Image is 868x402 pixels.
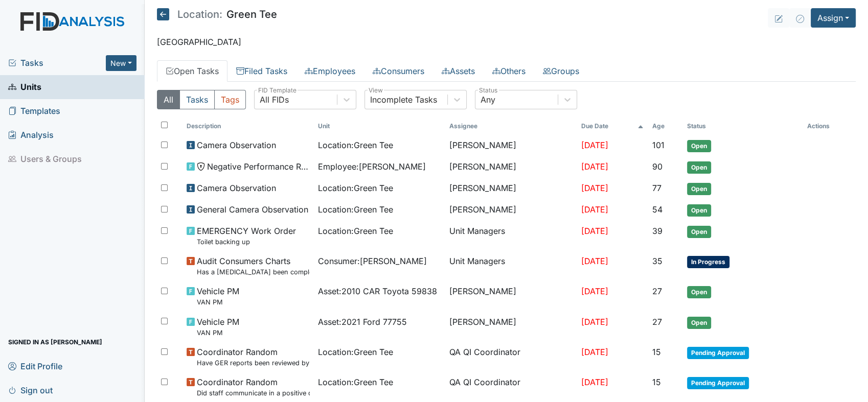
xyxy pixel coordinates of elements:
[197,358,310,368] small: Have GER reports been reviewed by managers within 72 hours of occurrence?
[433,60,484,82] a: Assets
[314,117,445,135] th: Toggle SortBy
[687,347,749,359] span: Pending Approval
[157,8,277,20] h5: Green Tee
[581,347,608,357] span: [DATE]
[648,117,683,135] th: Toggle SortBy
[581,183,608,193] span: [DATE]
[687,256,729,268] span: In Progress
[318,285,437,297] span: Asset : 2010 CAR Toyota 59838
[318,203,393,216] span: Location : Green Tee
[445,221,577,251] td: Unit Managers
[581,286,608,296] span: [DATE]
[445,117,577,135] th: Assignee
[484,60,534,82] a: Others
[197,182,276,194] span: Camera Observation
[687,161,711,174] span: Open
[197,203,308,216] span: General Camera Observation
[157,60,227,82] a: Open Tasks
[581,161,608,172] span: [DATE]
[581,377,608,387] span: [DATE]
[370,93,437,106] div: Incomplete Tasks
[197,139,276,151] span: Camera Observation
[687,140,711,152] span: Open
[8,79,41,95] span: Units
[581,140,608,150] span: [DATE]
[318,346,393,358] span: Location : Green Tee
[687,286,711,298] span: Open
[445,251,577,281] td: Unit Managers
[364,60,433,82] a: Consumers
[227,60,296,82] a: Filed Tasks
[197,328,239,338] small: VAN PM
[652,256,662,266] span: 35
[581,204,608,215] span: [DATE]
[445,135,577,156] td: [PERSON_NAME]
[445,342,577,372] td: QA QI Coordinator
[652,377,660,387] span: 15
[207,160,310,173] span: Negative Performance Review
[318,225,393,237] span: Location : Green Tee
[318,160,426,173] span: Employee : [PERSON_NAME]
[445,312,577,342] td: [PERSON_NAME]
[318,182,393,194] span: Location : Green Tee
[652,161,662,172] span: 90
[177,9,222,19] span: Location:
[8,334,102,350] span: Signed in as [PERSON_NAME]
[652,183,661,193] span: 77
[445,156,577,178] td: [PERSON_NAME]
[687,317,711,329] span: Open
[197,376,310,398] span: Coordinator Random Did staff communicate in a positive demeanor with consumers?
[296,60,364,82] a: Employees
[811,8,856,28] button: Assign
[214,90,246,109] button: Tags
[652,347,660,357] span: 15
[260,93,289,106] div: All FIDs
[318,316,407,328] span: Asset : 2021 Ford 77755
[445,281,577,311] td: [PERSON_NAME]
[8,382,53,398] span: Sign out
[8,57,106,69] a: Tasks
[197,285,239,307] span: Vehicle PM VAN PM
[652,204,662,215] span: 54
[157,90,246,109] div: Type filter
[687,183,711,195] span: Open
[481,93,495,106] div: Any
[197,255,310,277] span: Audit Consumers Charts Has a colonoscopy been completed for all males and females over 50 or is t...
[581,317,608,327] span: [DATE]
[197,388,310,398] small: Did staff communicate in a positive demeanor with consumers?
[197,225,296,247] span: EMERGENCY Work Order Toilet backing up
[197,297,239,307] small: VAN PM
[445,178,577,199] td: [PERSON_NAME]
[318,376,393,388] span: Location : Green Tee
[687,377,749,389] span: Pending Approval
[197,346,310,368] span: Coordinator Random Have GER reports been reviewed by managers within 72 hours of occurrence?
[318,139,393,151] span: Location : Green Tee
[8,103,60,119] span: Templates
[581,226,608,236] span: [DATE]
[652,226,662,236] span: 39
[106,55,136,71] button: New
[318,255,427,267] span: Consumer : [PERSON_NAME]
[581,256,608,266] span: [DATE]
[652,286,661,296] span: 27
[803,117,854,135] th: Actions
[8,358,62,374] span: Edit Profile
[652,140,664,150] span: 101
[445,372,577,402] td: QA QI Coordinator
[197,267,310,277] small: Has a [MEDICAL_DATA] been completed for all [DEMOGRAPHIC_DATA] and [DEMOGRAPHIC_DATA] over 50 or ...
[687,204,711,217] span: Open
[197,316,239,338] span: Vehicle PM VAN PM
[157,90,180,109] button: All
[445,199,577,221] td: [PERSON_NAME]
[179,90,215,109] button: Tasks
[182,117,314,135] th: Toggle SortBy
[687,226,711,238] span: Open
[577,117,648,135] th: Toggle SortBy
[161,122,168,128] input: Toggle All Rows Selected
[197,237,296,247] small: Toilet backing up
[534,60,588,82] a: Groups
[8,127,54,143] span: Analysis
[652,317,661,327] span: 27
[683,117,803,135] th: Toggle SortBy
